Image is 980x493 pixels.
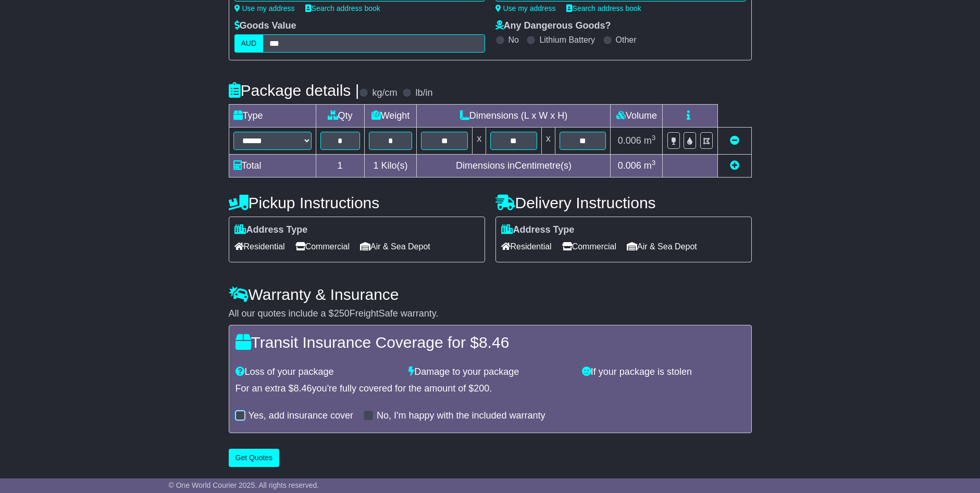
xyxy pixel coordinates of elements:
span: Air & Sea Depot [627,238,697,255]
sup: 3 [652,134,656,142]
td: Dimensions in Centimetre(s) [417,155,611,178]
td: Type [229,105,316,128]
td: Qty [316,105,364,128]
span: 8.46 [479,334,509,351]
label: No [508,35,519,45]
td: Kilo(s) [364,155,417,178]
label: AUD [234,34,264,53]
h4: Pickup Instructions [229,194,485,211]
td: x [473,128,486,155]
label: Other [616,35,637,45]
h4: Delivery Instructions [495,194,752,211]
a: Search address book [305,4,380,12]
span: 250 [334,308,350,319]
div: All our quotes include a $ FreightSafe warranty. [229,308,752,320]
td: 1 [316,155,364,178]
span: Residential [501,238,552,255]
td: Weight [364,105,417,128]
span: Commercial [295,238,350,255]
span: Residential [234,238,285,255]
button: Get Quotes [229,449,280,467]
span: 8.46 [294,383,312,394]
label: kg/cm [372,87,397,99]
span: m [644,135,656,146]
span: 1 [373,160,378,171]
label: Any Dangerous Goods? [495,20,611,32]
label: No, I'm happy with the included warranty [377,410,545,422]
span: © One World Courier 2025. All rights reserved. [169,481,319,489]
td: x [541,128,555,155]
div: If your package is stolen [577,366,750,378]
label: Yes, add insurance cover [249,410,353,422]
sup: 3 [652,159,656,167]
label: Address Type [501,224,575,236]
a: Use my address [234,4,295,12]
a: Add new item [730,160,739,171]
a: Search address book [566,4,641,12]
label: Lithium Battery [539,35,595,45]
div: Loss of your package [230,366,404,378]
h4: Warranty & Insurance [229,286,752,303]
span: Commercial [562,238,616,255]
span: 200 [474,383,489,394]
label: lb/in [415,87,432,99]
a: Remove this item [730,135,739,146]
label: Address Type [234,224,308,236]
span: 0.006 [618,135,641,146]
span: Air & Sea Depot [360,238,430,255]
td: Volume [611,105,663,128]
a: Use my address [495,4,556,12]
div: For an extra $ you're fully covered for the amount of $ . [235,383,745,395]
h4: Transit Insurance Coverage for $ [235,334,745,351]
label: Goods Value [234,20,296,32]
span: m [644,160,656,171]
h4: Package details | [229,82,359,99]
td: Dimensions (L x W x H) [417,105,611,128]
td: Total [229,155,316,178]
span: 0.006 [618,160,641,171]
div: Damage to your package [403,366,577,378]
